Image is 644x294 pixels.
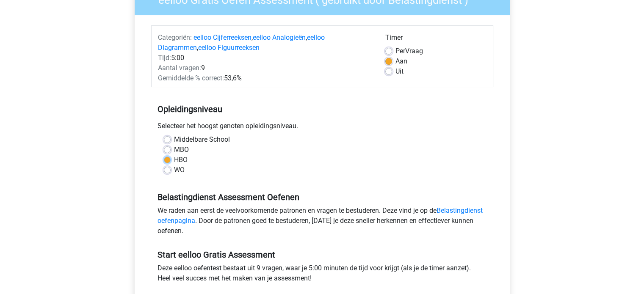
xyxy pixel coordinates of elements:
h5: Opleidingsniveau [158,101,487,118]
span: Aantal vragen: [158,64,201,72]
a: eelloo Figuurreeksen [198,44,260,52]
div: Selecteer het hoogst genoten opleidingsniveau. [151,121,493,135]
div: 5:00 [152,53,379,63]
div: Timer [385,33,486,46]
div: 53,6% [152,73,379,83]
span: Categoriën: [158,33,192,41]
div: 9 [152,63,379,73]
label: HBO [174,155,188,165]
h5: Belastingdienst Assessment Oefenen [158,192,487,202]
div: Deze eelloo oefentest bestaat uit 9 vragen, waar je 5:00 minuten de tijd voor krijgt (als je de t... [151,263,493,287]
label: Middelbare School [174,135,230,145]
span: Gemiddelde % correct: [158,74,224,82]
label: Aan [395,56,407,66]
h5: Start eelloo Gratis Assessment [158,250,487,260]
label: WO [174,165,185,175]
span: Tijd: [158,54,171,62]
a: eelloo Analogieën [253,33,306,41]
label: Uit [395,66,404,77]
div: , , , [152,33,379,53]
span: Per [395,47,405,55]
a: eelloo Cijferreeksen [193,33,252,41]
label: MBO [174,145,189,155]
div: We raden aan eerst de veelvoorkomende patronen en vragen te bestuderen. Deze vind je op de . Door... [151,206,493,239]
label: Vraag [395,46,423,56]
